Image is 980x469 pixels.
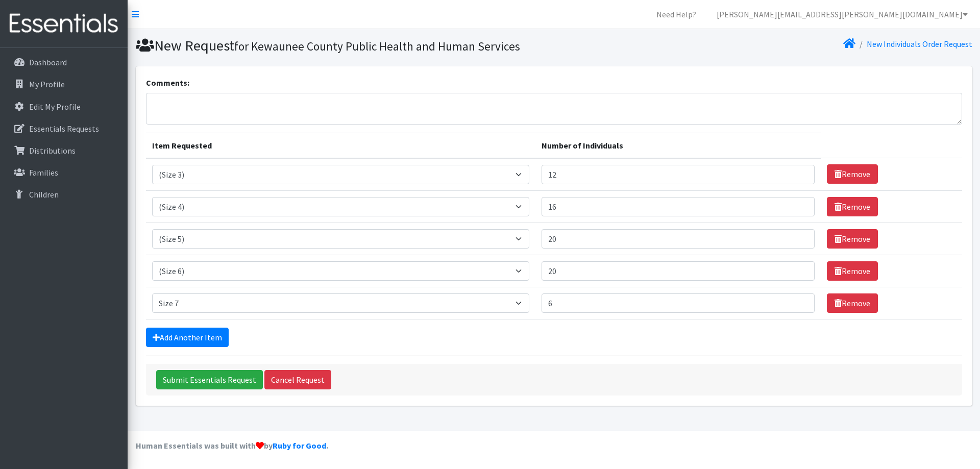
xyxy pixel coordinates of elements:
a: Ruby for Good [273,440,326,451]
a: Cancel Request [264,370,331,389]
a: Distributions [4,140,124,161]
input: Submit Essentials Request [156,370,263,389]
p: Dashboard [29,57,67,67]
p: Families [29,167,58,178]
a: My Profile [4,74,124,94]
p: Distributions [29,145,76,156]
a: [PERSON_NAME][EMAIL_ADDRESS][PERSON_NAME][DOMAIN_NAME] [708,4,976,24]
a: Remove [827,293,878,313]
th: Number of Individuals [535,133,821,158]
a: Dashboard [4,52,124,72]
p: Essentials Requests [29,124,99,134]
a: New Individuals Order Request [867,39,972,49]
p: My Profile [29,79,65,89]
a: Add Another Item [146,328,229,347]
a: Children [4,184,124,205]
a: Remove [827,261,878,281]
a: Remove [827,197,878,216]
small: for Kewaunee County Public Health and Human Services [234,39,520,54]
a: Families [4,162,124,183]
a: Remove [827,229,878,249]
a: Edit My Profile [4,96,124,117]
th: Item Requested [146,133,536,158]
p: Children [29,189,59,200]
strong: Human Essentials was built with by . [136,440,328,451]
h1: New Request [136,37,550,55]
a: Essentials Requests [4,118,124,139]
img: HumanEssentials [4,7,124,41]
a: Need Help? [648,4,704,24]
p: Edit My Profile [29,102,81,112]
a: Remove [827,164,878,184]
label: Comments: [146,77,189,89]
